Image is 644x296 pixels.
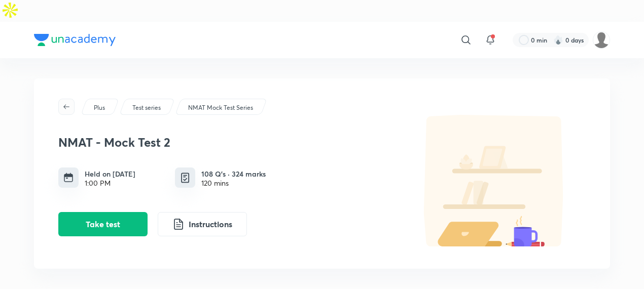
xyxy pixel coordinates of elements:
[593,31,610,49] img: Bipasha
[85,179,135,187] div: 1:00 PM
[201,179,266,187] div: 120 mins
[132,103,161,112] p: Test series
[92,103,107,112] a: Plus
[34,34,116,46] img: Company Logo
[58,212,148,236] button: Take test
[201,168,266,179] h6: 108 Q’s · 324 marks
[94,103,105,112] p: Plus
[403,115,586,246] img: default
[58,135,398,150] h3: NMAT - Mock Test 2
[63,173,74,183] img: timing
[187,103,255,112] a: NMAT Mock Test Series
[553,35,563,45] img: streak
[85,168,135,179] h6: Held on [DATE]
[172,218,185,230] img: instruction
[131,103,163,112] a: Test series
[179,172,192,184] img: quiz info
[188,103,253,112] p: NMAT Mock Test Series
[158,212,247,236] button: Instructions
